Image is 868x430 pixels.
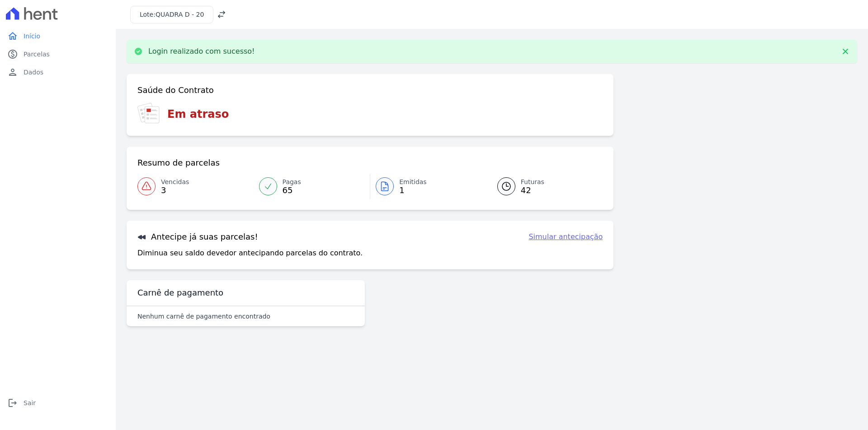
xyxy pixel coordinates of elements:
[24,32,40,41] span: Início
[399,187,427,194] span: 1
[4,45,112,63] a: paidParcelas
[521,187,544,194] span: 42
[4,63,112,81] a: personDados
[148,47,255,56] p: Login realizado com sucesso!
[24,68,43,77] span: Dados
[528,231,603,242] a: Simular antecipação
[399,177,427,187] span: Emitidas
[137,231,258,242] h3: Antecipe já suas parcelas!
[137,312,270,321] p: Nenhum carnê de pagamento encontrado
[161,177,189,187] span: Vencidas
[137,287,223,298] h3: Carnê de pagamento
[140,10,204,19] h3: Lote:
[7,398,18,408] i: logout
[137,157,220,168] h3: Resumo de parcelas
[254,174,370,199] a: Pagas 65
[156,11,204,18] span: QUADRA D - 20
[486,174,603,199] a: Futuras 42
[4,27,112,45] a: homeInício
[137,248,363,259] p: Diminua seu saldo devedor antecipando parcelas do contrato.
[167,106,229,122] h3: Em atraso
[137,85,214,96] h3: Saúde do Contrato
[161,187,189,194] span: 3
[137,174,254,199] a: Vencidas 3
[7,49,18,60] i: paid
[7,31,18,42] i: home
[4,394,112,412] a: logoutSair
[283,177,301,187] span: Pagas
[370,174,486,199] a: Emitidas 1
[24,50,50,59] span: Parcelas
[7,67,18,78] i: person
[24,398,36,407] span: Sair
[283,187,301,194] span: 65
[521,177,544,187] span: Futuras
